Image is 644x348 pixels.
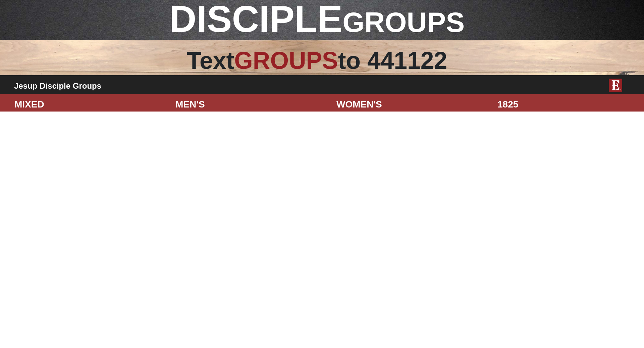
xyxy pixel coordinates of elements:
span: GROUPS [234,47,338,74]
div: WOMEN'S [331,97,492,112]
span: GROUPS [342,6,465,38]
div: MEN'S [170,97,331,112]
div: MIXED [9,97,170,112]
b: Jesup Disciple Groups [14,81,101,90]
img: E-icon-fireweed-White-TM.png [609,79,622,92]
